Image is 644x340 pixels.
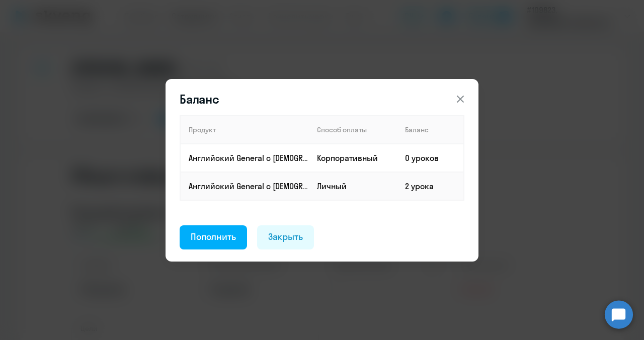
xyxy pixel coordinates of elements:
[268,230,303,243] div: Закрыть
[397,144,464,172] td: 0 уроков
[397,116,464,144] th: Баланс
[180,225,247,249] button: Пополнить
[166,91,478,107] header: Баланс
[397,172,464,200] td: 2 урока
[309,116,397,144] th: Способ оплаты
[309,144,397,172] td: Корпоративный
[189,152,308,163] p: Английский General с [DEMOGRAPHIC_DATA] преподавателем
[257,225,314,249] button: Закрыть
[189,181,308,192] p: Английский General с [DEMOGRAPHIC_DATA] преподавателем
[309,172,397,200] td: Личный
[191,230,236,243] div: Пополнить
[180,116,309,144] th: Продукт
